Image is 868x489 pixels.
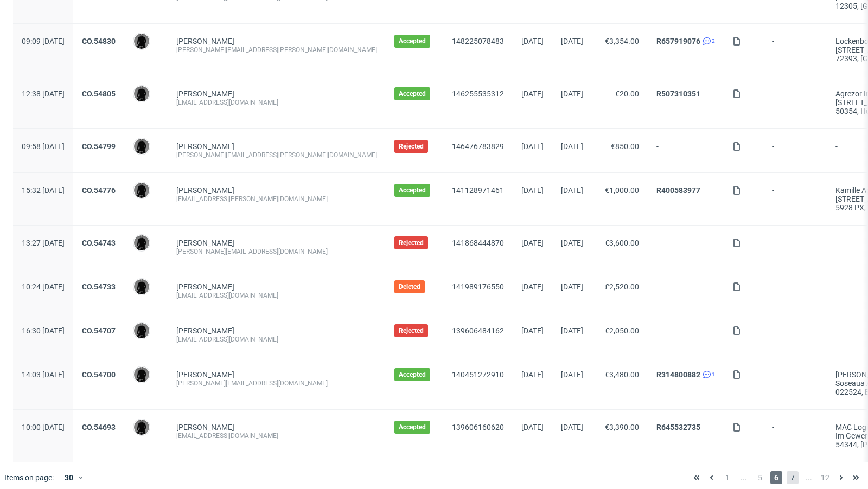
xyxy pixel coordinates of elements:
[82,89,116,98] a: CO.54805
[22,370,65,379] span: 14:03 [DATE]
[82,142,116,151] a: CO.54799
[452,89,504,98] a: 146255535312
[772,142,818,159] span: -
[452,37,504,46] a: 148225078483
[521,282,544,291] span: [DATE]
[399,186,426,195] span: Accepted
[605,239,639,247] span: €3,600.00
[176,239,234,247] a: [PERSON_NAME]
[561,142,583,151] span: [DATE]
[176,46,377,54] div: [PERSON_NAME][EMAIL_ADDRESS][PERSON_NAME][DOMAIN_NAME]
[521,370,544,379] span: [DATE]
[819,471,831,484] span: 12
[399,423,426,432] span: Accepted
[176,423,234,432] a: [PERSON_NAME]
[399,37,426,46] span: Accepted
[58,470,78,485] div: 30
[561,89,583,98] span: [DATE]
[521,186,544,195] span: [DATE]
[656,326,715,344] span: -
[399,89,426,98] span: Accepted
[561,370,583,379] span: [DATE]
[82,37,116,46] a: CO.54830
[176,326,234,335] a: [PERSON_NAME]
[521,423,544,432] span: [DATE]
[605,370,639,379] span: €3,480.00
[754,471,766,484] span: 5
[134,323,149,338] img: Dawid Urbanowicz
[656,186,700,195] a: R400583977
[176,37,234,46] a: [PERSON_NAME]
[452,423,504,432] a: 139606160620
[605,37,639,46] span: €3,354.00
[700,37,715,46] a: 2
[803,471,815,484] span: ...
[656,239,715,256] span: -
[521,89,544,98] span: [DATE]
[176,282,234,291] a: [PERSON_NAME]
[134,86,149,101] img: Dawid Urbanowicz
[176,291,377,300] div: [EMAIL_ADDRESS][DOMAIN_NAME]
[656,37,700,46] a: R657919076
[561,326,583,335] span: [DATE]
[772,370,818,396] span: -
[22,239,65,247] span: 13:27 [DATE]
[656,89,700,98] a: R507310351
[134,34,149,49] img: Dawid Urbanowicz
[82,186,116,195] a: CO.54776
[712,370,715,379] span: 1
[656,282,715,300] span: -
[176,370,234,379] a: [PERSON_NAME]
[700,370,715,379] a: 1
[656,423,700,432] a: R645532735
[452,239,504,247] a: 141868444870
[787,471,799,484] span: 7
[22,326,65,335] span: 16:30 [DATE]
[772,282,818,300] span: -
[22,282,65,291] span: 10:24 [DATE]
[176,98,377,107] div: [EMAIL_ADDRESS][DOMAIN_NAME]
[521,326,544,335] span: [DATE]
[82,239,116,247] a: CO.54743
[22,89,65,98] span: 12:38 [DATE]
[561,423,583,432] span: [DATE]
[176,247,377,256] div: [PERSON_NAME][EMAIL_ADDRESS][DOMAIN_NAME]
[561,282,583,291] span: [DATE]
[605,326,639,335] span: €2,050.00
[605,186,639,195] span: €1,000.00
[134,420,149,435] img: Dawid Urbanowicz
[176,195,377,203] div: [EMAIL_ADDRESS][PERSON_NAME][DOMAIN_NAME]
[176,335,377,344] div: [EMAIL_ADDRESS][DOMAIN_NAME]
[772,326,818,344] span: -
[521,142,544,151] span: [DATE]
[561,239,583,247] span: [DATE]
[772,37,818,63] span: -
[452,142,504,151] a: 146476783829
[22,142,65,151] span: 09:58 [DATE]
[4,472,54,483] span: Items on page:
[176,89,234,98] a: [PERSON_NAME]
[452,370,504,379] a: 140451272910
[399,370,426,379] span: Accepted
[134,235,149,250] img: Dawid Urbanowicz
[561,186,583,195] span: [DATE]
[772,186,818,212] span: -
[722,471,733,484] span: 1
[656,370,700,379] a: R314800882
[399,282,420,291] span: Deleted
[134,183,149,198] img: Dawid Urbanowicz
[82,326,116,335] a: CO.54707
[176,142,234,151] a: [PERSON_NAME]
[611,142,639,151] span: €850.00
[176,186,234,195] a: [PERSON_NAME]
[176,151,377,159] div: [PERSON_NAME][EMAIL_ADDRESS][PERSON_NAME][DOMAIN_NAME]
[561,37,583,46] span: [DATE]
[656,142,715,159] span: -
[738,471,750,484] span: ...
[605,282,639,291] span: £2,520.00
[134,367,149,382] img: Dawid Urbanowicz
[521,239,544,247] span: [DATE]
[399,326,424,335] span: Rejected
[605,423,639,432] span: €3,390.00
[772,89,818,115] span: -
